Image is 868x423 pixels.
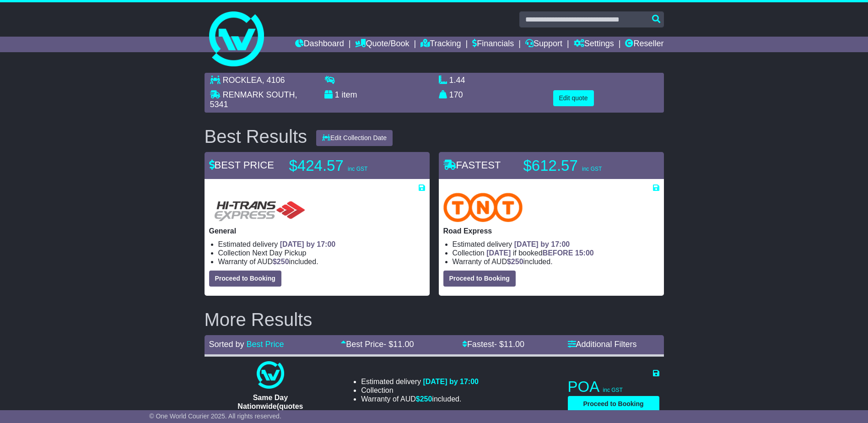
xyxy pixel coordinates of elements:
[252,249,306,257] span: Next Day Pickup
[205,309,664,330] h2: More Results
[486,249,593,257] span: if booked
[273,258,289,266] span: $
[361,395,479,403] li: Warranty of AUD included.
[361,386,479,395] li: Collection
[247,340,284,349] a: Best Price
[525,37,562,52] a: Support
[277,258,289,266] span: 250
[295,37,344,52] a: Dashboard
[423,378,479,385] span: [DATE] by 17:00
[494,340,524,349] span: - $
[209,227,425,235] p: General
[355,37,409,52] a: Quote/Book
[543,249,573,257] span: BEFORE
[453,249,659,257] li: Collection
[603,387,623,393] span: inc GST
[449,76,465,85] span: 1.44
[209,159,274,171] span: BEST PRICE
[223,90,295,99] span: RENMARK SOUTH
[149,412,281,420] span: © One World Courier 2025. All rights reserved.
[218,240,425,249] li: Estimated delivery
[421,37,461,52] a: Tracking
[316,130,393,146] button: Edit Collection Date
[453,240,659,249] li: Estimated delivery
[218,249,425,257] li: Collection
[443,193,523,222] img: TNT Domestic: Road Express
[341,340,414,349] a: Best Price- $11.00
[257,361,284,389] img: One World Courier: Same Day Nationwide(quotes take 0.5-1 hour)
[210,90,297,109] span: , 5341
[218,257,425,266] li: Warranty of AUD included.
[289,157,404,175] p: $424.57
[511,258,523,266] span: 250
[209,271,281,287] button: Proceed to Booking
[209,340,244,349] span: Sorted by
[223,76,262,85] span: ROCKLEA
[449,90,463,99] span: 170
[416,395,432,403] span: $
[443,271,516,287] button: Proceed to Booking
[393,340,414,349] span: 11.00
[504,340,524,349] span: 11.00
[472,37,514,52] a: Financials
[342,90,357,99] span: item
[262,76,285,85] span: , 4106
[568,340,637,349] a: Additional Filters
[361,377,479,386] li: Estimated delivery
[420,395,432,403] span: 250
[574,37,614,52] a: Settings
[348,166,367,172] span: inc GST
[443,227,659,235] p: Road Express
[237,394,303,419] span: Same Day Nationwide(quotes take 0.5-1 hour)
[575,249,594,257] span: 15:00
[507,258,523,266] span: $
[568,396,659,412] button: Proceed to Booking
[523,157,638,175] p: $612.57
[553,90,594,106] button: Edit quote
[200,126,312,146] div: Best Results
[625,37,663,52] a: Reseller
[443,159,501,171] span: FASTEST
[514,240,570,248] span: [DATE] by 17:00
[335,90,340,99] span: 1
[462,340,524,349] a: Fastest- $11.00
[453,257,659,266] li: Warranty of AUD included.
[582,166,602,172] span: inc GST
[383,340,414,349] span: - $
[209,193,309,222] img: HiTrans (Machship): General
[280,240,336,248] span: [DATE] by 17:00
[486,249,511,257] span: [DATE]
[568,378,659,396] p: POA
